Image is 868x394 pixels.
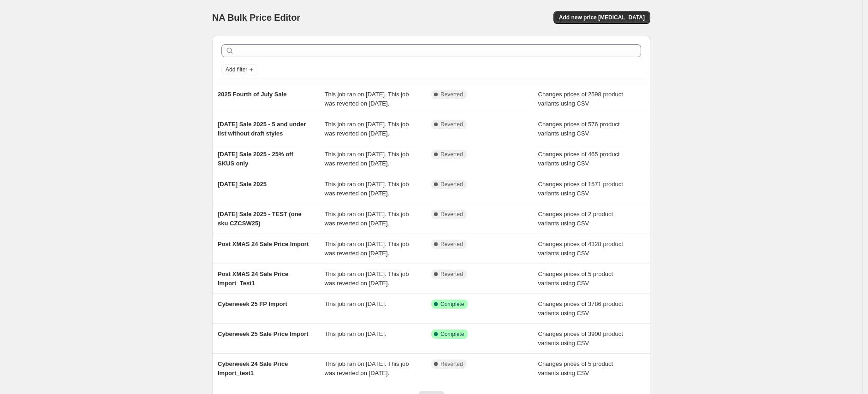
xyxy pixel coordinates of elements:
[218,360,288,376] span: Cyberweek 24 Sale Price Import_test1
[440,271,463,278] span: Reverted
[218,151,293,167] span: [DATE] Sale 2025 - 25% off SKUS only
[538,181,623,197] span: Changes prices of 1571 product variants using CSV
[538,211,613,227] span: Changes prices of 2 product variants using CSV
[218,181,267,188] span: [DATE] Sale 2025
[440,91,463,98] span: Reverted
[325,360,409,376] span: This job ran on [DATE]. This job was reverted on [DATE].
[538,241,623,257] span: Changes prices of 4328 product variants using CSV
[325,211,409,227] span: This job ran on [DATE]. This job was reverted on [DATE].
[538,151,620,167] span: Changes prices of 465 product variants using CSV
[538,360,613,376] span: Changes prices of 5 product variants using CSV
[325,181,409,197] span: This job ran on [DATE]. This job was reverted on [DATE].
[440,121,463,128] span: Reverted
[218,300,287,307] span: Cyberweek 25 FP Import
[440,211,463,218] span: Reverted
[325,151,409,167] span: This job ran on [DATE]. This job was reverted on [DATE].
[218,241,309,247] span: Post XMAS 24 Sale Price Import
[218,91,287,98] span: 2025 Fourth of July Sale
[440,241,463,248] span: Reverted
[325,241,409,257] span: This job ran on [DATE]. This job was reverted on [DATE].
[538,330,623,347] span: Changes prices of 3900 product variants using CSV
[440,360,463,368] span: Reverted
[440,181,463,188] span: Reverted
[559,14,645,21] span: Add new price [MEDICAL_DATA]
[538,91,623,107] span: Changes prices of 2598 product variants using CSV
[325,330,386,337] span: This job ran on [DATE].
[212,12,300,23] span: NA Bulk Price Editor
[218,271,288,287] span: Post XMAS 24 Sale Price Import_Test1
[218,330,309,337] span: Cyberweek 25 Sale Price Import
[440,151,463,158] span: Reverted
[226,66,247,73] span: Add filter
[218,121,306,137] span: [DATE] Sale 2025 - 5 and under list without draft styles
[325,121,409,137] span: This job ran on [DATE]. This job was reverted on [DATE].
[553,11,650,24] button: Add new price [MEDICAL_DATA]
[440,330,464,338] span: Complete
[325,300,386,307] span: This job ran on [DATE].
[325,271,409,287] span: This job ran on [DATE]. This job was reverted on [DATE].
[440,300,464,308] span: Complete
[325,91,409,107] span: This job ran on [DATE]. This job was reverted on [DATE].
[538,271,613,287] span: Changes prices of 5 product variants using CSV
[218,211,302,227] span: [DATE] Sale 2025 - TEST (one sku CZCSW25)
[221,64,258,75] button: Add filter
[538,121,620,137] span: Changes prices of 576 product variants using CSV
[538,300,623,317] span: Changes prices of 3786 product variants using CSV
